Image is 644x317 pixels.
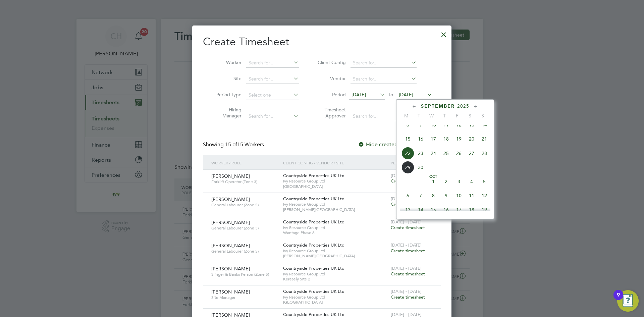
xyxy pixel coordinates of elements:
h2: Create Timesheet [203,35,441,49]
span: 13 [465,118,478,131]
span: 13 [401,203,414,216]
span: General Labourer (Zone 3) [211,225,278,231]
span: Countryside Properties UK Ltd [283,242,344,248]
span: 9 [440,189,452,202]
label: Worker [211,59,241,65]
span: 15 Workers [225,141,264,148]
span: 12 [452,118,465,131]
div: Worker / Role [210,155,281,170]
div: Period [389,155,434,170]
span: Ivy Resource Group Ltd [283,295,387,300]
span: [DATE] - [DATE] [391,265,422,271]
span: 25 [440,147,452,160]
span: Slinger & Banks Person (Zone 5) [211,272,278,277]
span: 29 [401,161,414,174]
span: General Labourer (Zone 5) [211,249,278,254]
span: 3 [452,175,465,188]
span: Countryside Properties UK Ltd [283,173,344,178]
span: Create timesheet [391,294,425,300]
span: 19 [478,203,491,216]
span: 15 [427,203,440,216]
input: Search for... [351,58,417,68]
label: Timesheet Approver [316,107,346,119]
span: 14 [478,118,491,131]
span: 17 [427,133,440,145]
span: Keresely Site 2 [283,276,387,282]
span: [PERSON_NAME] [211,289,250,295]
span: 15 [401,133,414,145]
input: Search for... [351,74,417,84]
span: 18 [465,203,478,216]
label: Hide created timesheets [358,141,426,148]
span: Ivy Resource Group Ltd [283,271,387,277]
span: Forklift Operator (Zone 3) [211,179,278,184]
span: 10 [452,189,465,202]
span: Site Manager [211,295,278,300]
span: 10 [427,118,440,131]
span: M [400,113,413,119]
span: [PERSON_NAME] [211,219,250,225]
span: [PERSON_NAME][GEOGRAPHIC_DATA] [283,207,387,212]
span: Create timesheet [391,178,425,184]
span: 23 [414,147,427,160]
span: 11 [440,118,452,131]
input: Search for... [246,58,299,68]
span: 30 [414,161,427,174]
span: Countryside Properties UK Ltd [283,196,344,202]
div: 9 [617,295,620,304]
span: 1 [427,175,440,188]
span: [PERSON_NAME] [211,266,250,272]
span: S [476,113,489,119]
input: Select one [246,91,299,100]
input: Search for... [351,112,417,121]
span: 19 [452,133,465,145]
span: Wantage Phase 6 [283,230,387,235]
span: [DATE] - [DATE] [391,288,422,294]
input: Search for... [246,74,299,84]
span: W [425,113,438,119]
div: Client Config / Vendor / Site [281,155,389,170]
span: 11 [465,189,478,202]
span: 18 [440,133,452,145]
span: 8 [401,118,414,131]
span: 2025 [457,103,469,109]
span: 4 [465,175,478,188]
span: 7 [414,189,427,202]
span: 16 [414,133,427,145]
label: Client Config [316,59,346,65]
span: [PERSON_NAME] [211,196,250,202]
span: [DATE] - [DATE] [391,173,422,178]
span: 17 [452,203,465,216]
span: Create timesheet [391,248,425,254]
span: [PERSON_NAME] [211,243,250,249]
span: 5 [478,175,491,188]
span: Oct [427,175,440,178]
span: Countryside Properties UK Ltd [283,288,344,294]
span: 21 [478,133,491,145]
span: T [438,113,451,119]
span: [PERSON_NAME][GEOGRAPHIC_DATA] [283,253,387,259]
span: [PERSON_NAME] [211,173,250,179]
span: 14 [414,203,427,216]
span: Ivy Resource Group Ltd [283,202,387,207]
span: To [386,90,395,99]
button: Open Resource Center, 9 new notifications [617,290,639,312]
div: Showing [203,141,265,148]
span: 8 [427,189,440,202]
span: 28 [478,147,491,160]
span: 24 [427,147,440,160]
span: T [413,113,425,119]
span: 16 [440,203,452,216]
span: Ivy Resource Group Ltd [283,225,387,230]
label: Vendor [316,75,346,82]
span: 26 [452,147,465,160]
span: 9 [414,118,427,131]
span: [DATE] - [DATE] [391,196,422,202]
span: Ivy Resource Group Ltd [283,178,387,184]
span: [DATE] [399,92,413,98]
span: F [451,113,464,119]
span: 6 [401,189,414,202]
span: Create timesheet [391,201,425,207]
span: S [464,113,476,119]
span: 2 [440,175,452,188]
